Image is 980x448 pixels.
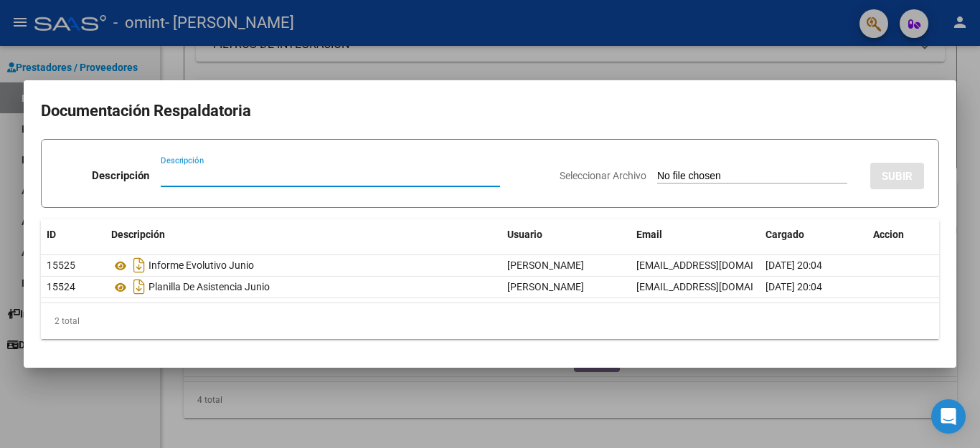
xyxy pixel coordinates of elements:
p: Descripción [92,168,149,184]
div: Planilla De Asistencia Junio [111,275,496,298]
span: Cargado [765,229,804,240]
span: SUBIR [882,170,913,183]
span: [PERSON_NAME] [507,259,584,271]
span: [EMAIL_ADDRESS][DOMAIN_NAME] [636,259,796,271]
h2: Documentación Respaldatoria [41,97,939,125]
button: SUBIR [870,163,924,189]
span: 15525 [47,259,75,271]
span: [DATE] 20:04 [765,281,822,292]
span: ID [47,229,56,240]
span: Descripción [111,229,165,240]
datatable-header-cell: Descripción [105,219,501,250]
span: 15524 [47,281,75,292]
i: Descargar documento [130,275,149,298]
span: [EMAIL_ADDRESS][DOMAIN_NAME] [636,281,796,292]
span: [DATE] 20:04 [765,259,822,271]
datatable-header-cell: Cargado [760,219,867,250]
div: Informe Evolutivo Junio [111,254,496,277]
span: Seleccionar Archivo [560,170,646,181]
datatable-header-cell: Accion [867,219,939,250]
div: Open Intercom Messenger [931,399,966,434]
i: Descargar documento [130,254,149,277]
datatable-header-cell: Usuario [501,219,631,250]
span: Accion [873,229,904,240]
datatable-header-cell: ID [41,219,105,250]
span: Usuario [507,229,542,240]
div: 2 total [41,303,939,339]
span: Email [636,229,662,240]
datatable-header-cell: Email [631,219,760,250]
span: [PERSON_NAME] [507,281,584,292]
